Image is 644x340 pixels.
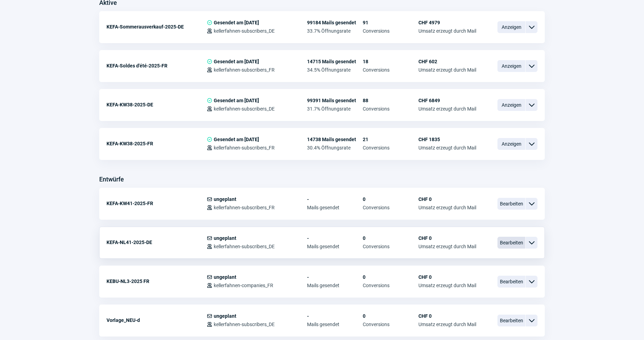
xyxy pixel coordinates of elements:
[418,313,476,319] span: CHF 0
[418,98,476,103] span: CHF 6849
[418,59,476,64] span: CHF 602
[418,137,476,142] span: CHF 1835
[363,196,418,202] span: 0
[214,106,275,112] span: kellerfahnen-subscribers_DE
[363,137,418,142] span: 21
[307,28,363,34] span: 33.7% Öffnungsrate
[363,274,418,280] span: 0
[363,106,418,112] span: Conversions
[107,20,207,34] div: KEFA-Sommerausverkauf-2025-DE
[363,59,418,64] span: 18
[418,322,476,327] span: Umsatz erzeugt durch Mail
[418,28,476,34] span: Umsatz erzeugt durch Mail
[418,244,476,249] span: Umsatz erzeugt durch Mail
[497,21,525,33] span: Anzeigen
[363,283,418,288] span: Conversions
[307,20,363,25] span: 99184 Mails gesendet
[214,67,275,73] span: kellerfahnen-subscribers_FR
[307,235,363,241] span: -
[214,322,275,327] span: kellerfahnen-subscribers_DE
[363,313,418,319] span: 0
[214,313,236,319] span: ungeplant
[214,283,273,288] span: kellerfahnen-companies_FR
[307,313,363,319] span: -
[214,145,275,151] span: kellerfahnen-subscribers_FR
[107,98,207,112] div: KEFA-KW38-2025-DE
[497,315,525,326] span: Bearbeiten
[418,274,476,280] span: CHF 0
[418,235,476,241] span: CHF 0
[107,137,207,151] div: KEFA-KW38-2025-FR
[418,196,476,202] span: CHF 0
[214,196,236,202] span: ungeplant
[307,59,363,64] span: 14715 Mails gesendet
[497,198,525,210] span: Bearbeiten
[214,244,275,249] span: kellerfahnen-subscribers_DE
[214,20,259,25] span: Gesendet am [DATE]
[418,283,476,288] span: Umsatz erzeugt durch Mail
[307,145,363,151] span: 30.4% Öffnungsrate
[363,244,418,249] span: Conversions
[418,67,476,73] span: Umsatz erzeugt durch Mail
[107,274,207,288] div: KEBU-NL3-2025 FR
[107,235,207,249] div: KEFA-NL41-2025-DE
[214,235,236,241] span: ungeplant
[418,20,476,25] span: CHF 4979
[497,60,525,72] span: Anzeigen
[307,137,363,142] span: 14738 Mails gesendet
[363,98,418,103] span: 88
[107,313,207,327] div: Vorlage_NEU-d
[497,138,525,150] span: Anzeigen
[307,98,363,103] span: 99391 Mails gesendet
[214,28,275,34] span: kellerfahnen-subscribers_DE
[307,274,363,280] span: -
[307,322,363,327] span: Mails gesendet
[214,59,259,64] span: Gesendet am [DATE]
[107,59,207,73] div: KEFA-Soldes d'été-2025-FR
[497,237,525,249] span: Bearbeiten
[307,283,363,288] span: Mails gesendet
[418,145,476,151] span: Umsatz erzeugt durch Mail
[307,106,363,112] span: 31.7% Öffnungsrate
[307,67,363,73] span: 34.5% Öffnungsrate
[418,106,476,112] span: Umsatz erzeugt durch Mail
[214,274,236,280] span: ungeplant
[363,28,418,34] span: Conversions
[363,20,418,25] span: 91
[214,205,275,210] span: kellerfahnen-subscribers_FR
[214,137,259,142] span: Gesendet am [DATE]
[363,322,418,327] span: Conversions
[307,205,363,210] span: Mails gesendet
[363,145,418,151] span: Conversions
[497,276,525,288] span: Bearbeiten
[363,235,418,241] span: 0
[99,174,124,185] h3: Entwürfe
[214,98,259,103] span: Gesendet am [DATE]
[497,99,525,111] span: Anzeigen
[418,205,476,210] span: Umsatz erzeugt durch Mail
[107,196,207,210] div: KEFA-KW41-2025-FR
[363,205,418,210] span: Conversions
[363,67,418,73] span: Conversions
[307,196,363,202] span: -
[307,244,363,249] span: Mails gesendet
